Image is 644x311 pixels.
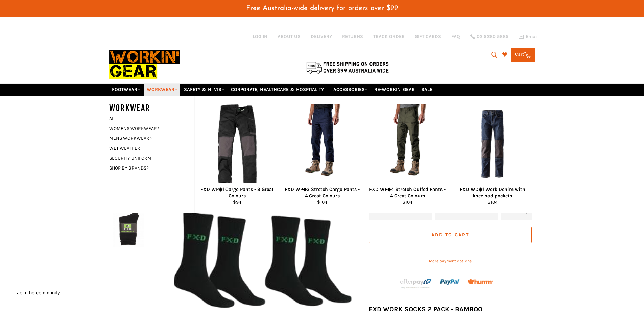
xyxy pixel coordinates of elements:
a: 02 6280 5885 [470,34,508,39]
img: paypal.png [440,272,460,292]
a: Cart [511,48,535,62]
div: FXD WP◆1 Cargo Pants - 3 Great Colours [199,186,275,199]
div: $104 [369,199,446,205]
img: FXD BAMBOO WORK SOCKS SK◆5 (2 Pack) - Workin' Gear [113,210,144,247]
a: SECURITY UNIFORM [106,153,188,163]
a: All [106,114,194,124]
a: More payment options [369,258,532,264]
a: TRACK ORDER [373,33,405,40]
a: RETURNS [342,33,363,40]
a: Log in [253,34,267,39]
img: Humm_core_logo_RGB-01_300x60px_small_195d8312-4386-4de7-b182-0ef9b6303a37.png [468,279,493,284]
a: FOOTWEAR [109,84,143,95]
span: Free Australia-wide delivery for orders over $99 [246,5,398,12]
div: $104 [454,199,530,205]
a: FXD WD◆1 Work Denim with knee pad pockets - Workin' Gear FXD WD◆1 Work Denim with knee pad pocket... [450,96,535,213]
a: CORPORATE, HEALTHCARE & HOSPITALITY [228,84,330,95]
img: Flat $9.95 shipping Australia wide [305,60,390,74]
a: GIFT CARDS [415,33,441,40]
span: Add to Cart [431,232,469,238]
div: $94 [199,199,275,205]
div: FXD WP◆3 Stretch Cargo Pants - 4 Great Colours [284,186,360,199]
a: FAQ [451,33,460,40]
a: WET WEATHER [106,143,188,153]
img: Workin Gear leaders in Workwear, Safety Boots, PPE, Uniforms. Australia's No.1 in Workwear [109,45,180,83]
img: FXD WP◆4 Stretch Cuffed Pants - 4 Great Colours - Workin' Gear [381,104,434,184]
a: Email [519,34,539,39]
img: FXD WD◆1 Work Denim with knee pad pockets - Workin' Gear [459,110,526,178]
a: DELIVERY [311,33,332,40]
a: SHOP BY BRANDS [106,163,188,173]
img: FXD WP◆3 Stretch Cargo Pants - 4 Great Colours - Workin' Gear [296,104,349,184]
a: FXD WP◆1 Cargo Pants - 4 Great Colours - Workin' Gear FXD WP◆1 Cargo Pants - 3 Great Colours $94 [194,96,280,213]
button: Add to Cart [369,227,532,243]
a: SAFETY & HI VIS [181,84,227,95]
img: Afterpay-Logo-on-dark-bg_large.png [399,278,432,289]
div: FXD WD◆1 Work Denim with knee pad pockets [454,186,530,199]
div: FXD WP◆4 Stretch Cuffed Pants - 4 Great Colours [369,186,446,199]
a: WORKWEAR [144,84,180,95]
span: Email [526,34,539,39]
div: $104 [284,199,360,205]
img: FXD WP◆1 Cargo Pants - 4 Great Colours - Workin' Gear [216,104,258,184]
a: FXD WP◆4 Stretch Cuffed Pants - 4 Great Colours - Workin' Gear FXD WP◆4 Stretch Cuffed Pants - 4 ... [365,96,450,213]
a: WOMENS WORKWEAR [106,124,188,133]
a: FXD WP◆3 Stretch Cargo Pants - 4 Great Colours - Workin' Gear FXD WP◆3 Stretch Cargo Pants - 4 Gr... [280,96,365,213]
a: SALE [419,84,435,95]
span: 02 6280 5885 [477,34,508,39]
a: RE-WORKIN' GEAR [372,84,418,95]
a: MENS WORKWEAR [106,133,188,143]
button: Join the community! [17,290,62,295]
h5: WORKWEAR [109,103,194,114]
a: ACCESSORIES [331,84,371,95]
a: ABOUT US [278,33,301,40]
